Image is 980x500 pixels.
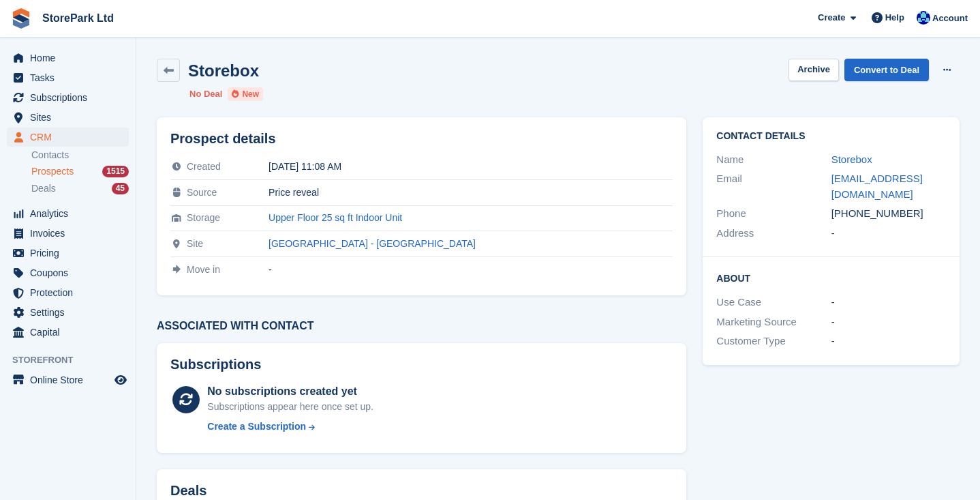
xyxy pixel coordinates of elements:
[269,264,673,275] div: -
[269,161,673,172] div: [DATE] 11:08 AM
[716,334,831,349] div: Customer Type
[30,283,112,302] span: Protection
[187,187,217,198] span: Source
[30,303,112,322] span: Settings
[170,483,206,499] h2: Deals
[30,108,112,127] span: Sites
[30,48,112,68] span: Home
[170,357,673,372] h2: Subscriptions
[7,370,129,389] a: menu
[716,314,831,330] div: Marketing Source
[207,420,306,434] div: Create a Subscription
[788,59,839,81] button: Archive
[207,420,373,434] a: Create a Subscription
[12,353,136,367] span: Storefront
[917,11,930,25] img: Donna
[7,244,129,263] a: menu
[885,11,904,25] span: Help
[37,7,119,29] a: StorePark Ltd
[716,171,831,202] div: Email
[716,271,946,284] h2: About
[7,108,129,127] a: menu
[187,264,220,275] span: Move in
[716,295,831,310] div: Use Case
[31,182,56,195] span: Deals
[269,212,402,223] a: Upper Floor 25 sq ft Indoor Unit
[831,153,872,165] a: Storebox
[7,48,129,68] a: menu
[187,238,203,249] span: Site
[831,173,923,200] a: [EMAIL_ADDRESS][DOMAIN_NAME]
[716,152,831,168] div: Name
[30,88,112,107] span: Subscriptions
[30,244,112,263] span: Pricing
[31,181,129,196] a: Deals 45
[831,334,946,349] div: -
[7,263,129,282] a: menu
[112,372,129,388] a: Preview store
[30,263,112,282] span: Coupons
[30,68,112,87] span: Tasks
[189,87,222,101] li: No Deal
[7,68,129,87] a: menu
[7,303,129,322] a: menu
[228,87,263,101] li: New
[7,323,129,342] a: menu
[7,224,129,243] a: menu
[187,161,221,172] span: Created
[831,314,946,330] div: -
[31,164,129,179] a: Prospects 1515
[207,383,373,400] div: No subscriptions created yet
[716,206,831,222] div: Phone
[31,165,74,178] span: Prospects
[831,226,946,241] div: -
[30,370,112,389] span: Online Store
[207,400,373,414] div: Subscriptions appear here once set up.
[31,149,129,162] a: Contacts
[30,323,112,342] span: Capital
[716,226,831,241] div: Address
[831,295,946,310] div: -
[102,166,129,177] div: 1515
[7,283,129,302] a: menu
[7,204,129,223] a: menu
[7,128,129,147] a: menu
[7,88,129,107] a: menu
[30,128,112,147] span: CRM
[11,8,31,29] img: stora-icon-8386f47178a22dfd0bd8f6a31ec36ba5ce8667c1dd55bd0f319d3a0aa187defe.svg
[188,61,259,80] h2: Storebox
[844,59,929,81] a: Convert to Deal
[269,187,673,198] div: Price reveal
[30,224,112,243] span: Invoices
[112,183,129,194] div: 45
[187,212,220,223] span: Storage
[716,131,946,142] h2: Contact Details
[170,131,673,147] h2: Prospect details
[30,204,112,223] span: Analytics
[157,320,686,332] h3: Associated with contact
[932,12,968,25] span: Account
[269,238,476,249] a: [GEOGRAPHIC_DATA] - [GEOGRAPHIC_DATA]
[818,11,845,25] span: Create
[831,206,946,222] div: [PHONE_NUMBER]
